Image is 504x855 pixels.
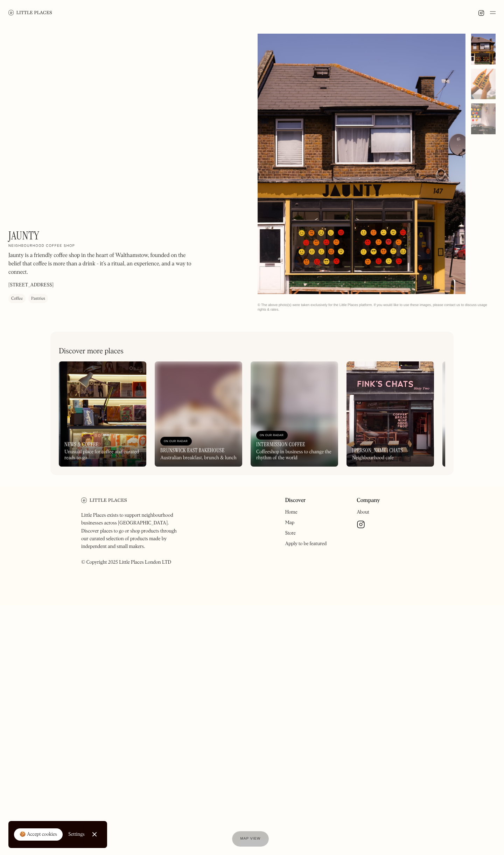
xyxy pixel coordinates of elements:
[256,449,332,461] div: Coffeeshop in business to change the rhythm of the world
[64,449,141,461] div: Unusual place for coffee and curated reads to-go
[164,438,188,445] div: On Our Radar
[352,455,394,461] div: Neighbourhood cafe
[94,834,94,835] div: Close Cookie Popup
[81,511,184,566] p: Little Places exists to support neighbourhood businesses across [GEOGRAPHIC_DATA]. Discover place...
[8,244,75,249] h2: Neighbourhood coffee shop
[346,361,434,467] a: [PERSON_NAME] ChatsNeighbourhood cafe
[258,303,496,312] div: © The above photo(s) were taken exclusively for the Little Places platform. If you would like to ...
[8,282,54,289] p: [STREET_ADDRESS]
[251,361,338,467] a: On Our RadarIntermission CoffeeCoffeeshop in business to change the rhythm of the world
[8,229,39,242] h1: Jaunty
[14,828,63,841] a: 🍪 Accept cookies
[357,510,369,515] a: About
[20,831,57,838] div: 🍪 Accept cookies
[64,441,98,448] h3: News & Coffee
[285,497,306,504] a: Discover
[160,447,225,454] h3: Brunswick East Bakehouse
[87,827,101,841] a: Close Cookie Popup
[256,441,305,448] h3: Intermission Coffee
[59,347,124,356] h2: Discover more places
[160,455,237,461] div: Australian breakfast, brunch & lunch
[285,520,294,525] a: Map
[11,296,23,303] div: Coffee
[357,497,380,504] a: Company
[68,832,85,837] div: Settings
[240,837,261,841] span: Map view
[260,432,284,439] div: On Our Radar
[285,531,295,536] a: Store
[59,361,146,467] a: News & CoffeeUnusual place for coffee and curated reads to-go
[68,827,85,842] a: Settings
[285,541,327,546] a: Apply to be featured
[155,361,242,467] a: On Our RadarBrunswick East BakehouseAustralian breakfast, brunch & lunch
[285,510,297,515] a: Home
[352,447,403,454] h3: [PERSON_NAME] Chats
[31,296,45,303] div: Pastries
[8,252,197,277] p: Jaunty is a friendly coffee shop in the heart of Walthamstow, founded on the belief that coffee i...
[232,831,269,847] a: Map view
